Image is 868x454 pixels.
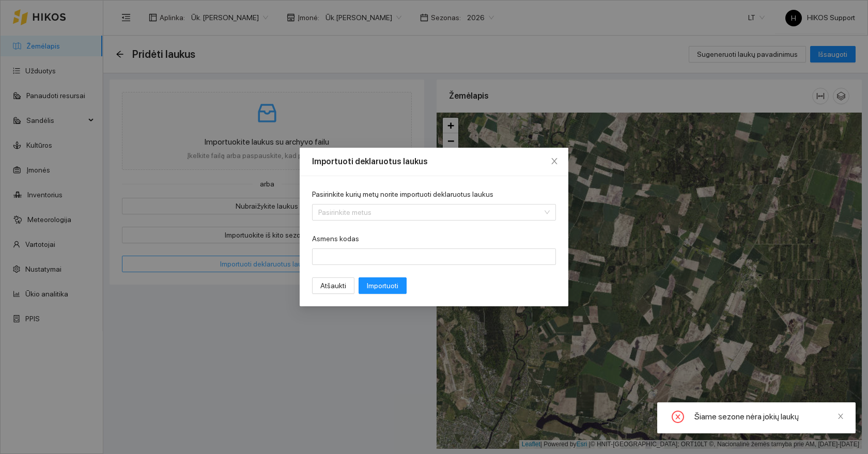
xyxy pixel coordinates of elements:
span: Importuoti [367,280,398,291]
span: Atšaukti [320,280,346,291]
label: Pasirinkite kurių metų norite importuoti deklaruotus laukus [312,189,493,200]
button: Close [540,148,568,176]
button: Importuoti [359,277,407,294]
div: Šiame sezone nėra jokių laukų [694,411,843,423]
span: close-circle [672,411,684,425]
span: close [550,157,559,165]
label: Asmens kodas [312,233,359,244]
input: Asmens kodas [312,248,556,265]
div: Importuoti deklaruotus laukus [312,156,556,167]
span: close [837,413,844,420]
button: Atšaukti [312,277,354,294]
